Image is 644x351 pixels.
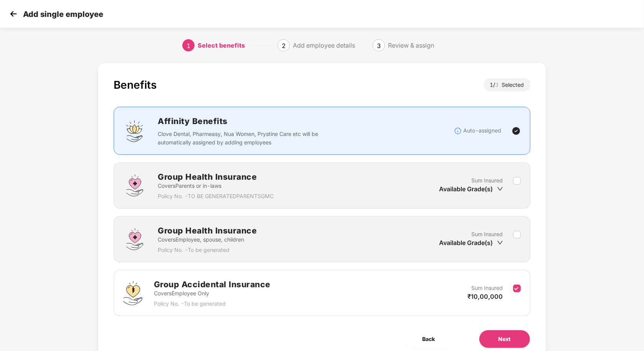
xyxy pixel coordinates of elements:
[123,281,142,305] img: svg+xml;base64,PHN2ZyB4bWxucz0iaHR0cDovL3d3dy53My5vcmcvMjAwMC9zdmciIHdpZHRoPSI0OS4zMjEiIGhlaWdodD...
[123,228,146,251] img: svg+xml;base64,PHN2ZyBpZD0iR3JvdXBfSGVhbHRoX0luc3VyYW5jZSIgZGF0YS1uYW1lPSJHcm91cCBIZWFsdGggSW5zdX...
[293,39,355,51] div: Add employee details
[499,335,511,343] span: Next
[497,186,503,192] span: down
[439,185,503,193] div: Available Grade(s)
[158,171,274,183] h2: Group Health Insurance
[497,240,503,246] span: down
[114,78,157,91] div: Benefits
[377,42,381,50] span: 3
[158,130,323,147] p: Clove Dental, Pharmeasy, Nua Women, Prystine Care etc will be automatically assigned by adding em...
[158,115,433,127] h2: Affinity Benefits
[154,289,271,298] p: Covers Employee Only
[158,235,257,244] p: Covers Employee, spouse, children
[464,126,502,135] p: Auto-assigned
[123,119,146,142] img: svg+xml;base64,PHN2ZyBpZD0iQWZmaW5pdHlfQmVuZWZpdHMiIGRhdGEtbmFtZT0iQWZmaW5pdHkgQmVuZWZpdHMiIHhtbG...
[158,246,257,254] p: Policy No. - To be generated
[472,176,503,185] p: Sum Insured
[454,127,462,135] img: svg+xml;base64,PHN2ZyBpZD0iSW5mb18tXzMyeDMyIiBkYXRhLW5hbWU9IkluZm8gLSAzMngzMiIgeG1sbnM9Imh0dHA6Ly...
[187,42,190,50] span: 1
[403,330,454,348] button: Back
[282,42,286,50] span: 2
[472,230,503,238] p: Sum Insured
[158,192,274,200] p: Policy No. - TO BE GENERATEDPARENTSGMC
[472,284,503,292] p: Sum Insured
[23,10,103,19] p: Add single employee
[423,335,435,343] span: Back
[495,81,502,88] span: 3
[484,78,530,91] div: 1 / Selected
[8,8,19,20] img: svg+xml;base64,PHN2ZyB4bWxucz0iaHR0cDovL3d3dy53My5vcmcvMjAwMC9zdmciIHdpZHRoPSIzMCIgaGVpZ2h0PSIzMC...
[158,182,274,190] p: Covers Parents or in-laws
[154,300,271,308] p: Policy No. - To be generated
[388,39,434,51] div: Review & assign
[439,238,503,247] div: Available Grade(s)
[468,293,503,300] span: ₹10,00,000
[158,224,257,237] h2: Group Health Insurance
[154,278,271,291] h2: Group Accidental Insurance
[123,174,146,197] img: svg+xml;base64,PHN2ZyBpZD0iR3JvdXBfSGVhbHRoX0luc3VyYW5jZSIgZGF0YS1uYW1lPSJHcm91cCBIZWFsdGggSW5zdX...
[512,126,521,136] img: svg+xml;base64,PHN2ZyBpZD0iVGljay0yNHgyNCIgeG1sbnM9Imh0dHA6Ly93d3cudzMub3JnLzIwMDAvc3ZnIiB3aWR0aD...
[198,39,245,51] div: Select benefits
[479,330,530,348] button: Next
